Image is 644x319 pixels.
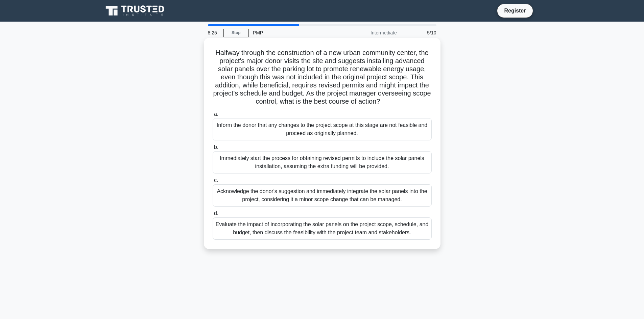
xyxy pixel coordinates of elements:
span: c. [214,177,218,183]
div: Intermediate [342,26,401,39]
div: Immediately start the process for obtaining revised permits to include the solar panels installat... [213,151,432,174]
h5: Halfway through the construction of a new urban community center, the project's major donor visit... [212,49,432,106]
div: Acknowledge the donor's suggestion and immediately integrate the solar panels into the project, c... [213,184,432,207]
span: d. [214,210,218,216]
span: b. [214,144,218,150]
span: a. [214,111,218,117]
div: Inform the donor that any changes to the project scope at this stage are not feasible and proceed... [213,118,432,140]
a: Register [500,6,530,15]
div: Evaluate the impact of incorporating the solar panels on the project scope, schedule, and budget,... [213,217,432,240]
div: PMP [249,26,342,39]
div: 5/10 [401,26,440,39]
a: Stop [223,29,249,37]
div: 8:25 [204,26,223,39]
